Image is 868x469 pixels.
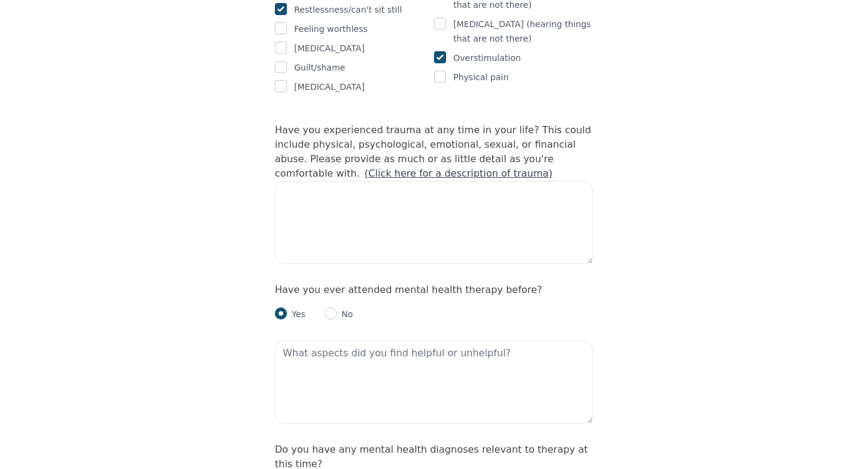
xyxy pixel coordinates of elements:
label: Have you experienced trauma at any time in your life? This could include physical, psychological,... [275,124,591,179]
p: Guilt/shame [294,60,345,75]
p: [MEDICAL_DATA] (hearing things that are not there) [453,17,593,46]
p: Yes [287,308,306,320]
p: Feeling worthless [294,22,368,36]
label: Have you ever attended mental health therapy before? [275,284,542,295]
p: [MEDICAL_DATA] [294,80,365,94]
p: No [337,308,353,320]
p: Physical pain [453,70,509,84]
p: Restlessness/can't sit still [294,2,402,17]
a: (Click here for a description of trauma) [365,168,553,179]
p: [MEDICAL_DATA] [294,41,365,55]
p: Overstimulation [453,51,521,65]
